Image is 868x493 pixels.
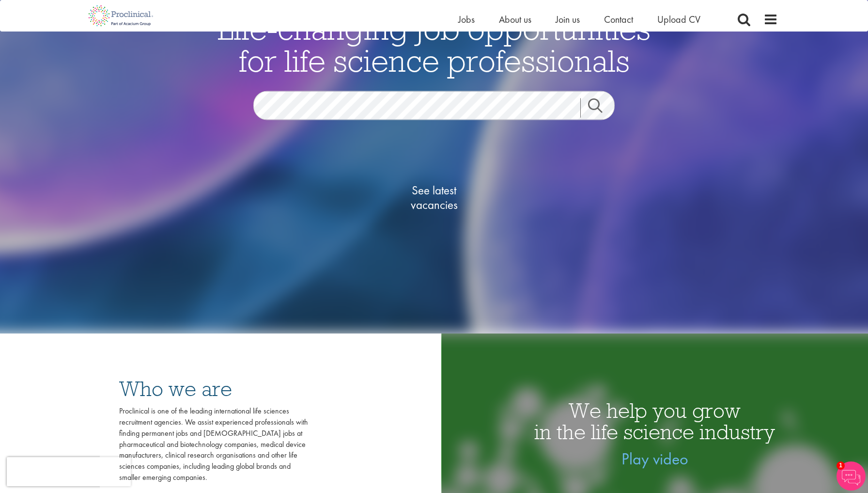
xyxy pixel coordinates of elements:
[458,13,475,26] a: Jobs
[556,13,580,26] a: Join us
[386,144,482,251] a: See latestvacancies
[386,183,482,212] span: See latest vacancies
[621,448,688,469] a: Play video
[657,13,700,26] a: Upload CV
[119,406,308,483] div: Proclinical is one of the leading international life sciences recruitment agencies. We assist exp...
[580,98,622,118] a: Job search submit button
[7,457,131,486] iframe: reCAPTCHA
[604,13,633,26] a: Contact
[837,461,845,470] span: 1
[499,13,531,26] a: About us
[837,461,866,491] img: Chatbot
[441,400,868,443] h1: We help you grow in the life science industry
[119,378,308,399] h3: Who we are
[217,9,651,80] span: Life-changing job opportunities for life science professionals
